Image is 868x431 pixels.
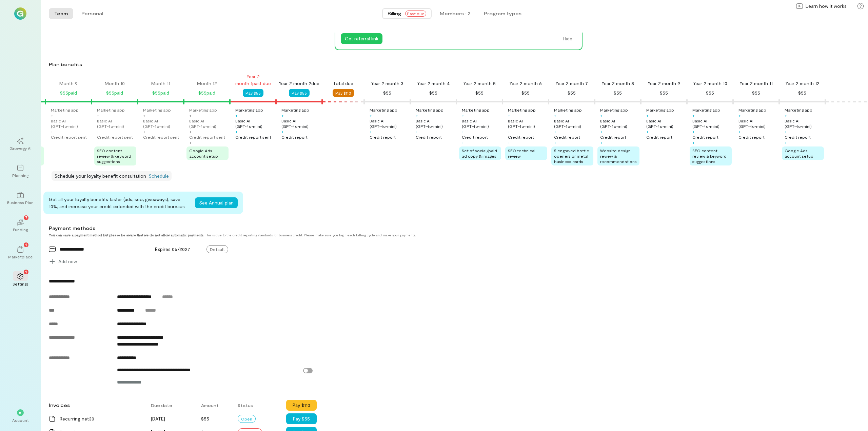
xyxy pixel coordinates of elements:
div: Credit report [600,134,626,140]
div: Marketing app [738,107,766,113]
div: Credit report [370,134,396,140]
button: Personal [76,8,108,19]
span: Google Ads account setup [785,148,813,158]
div: Credit report [646,134,672,140]
span: Website design review & recommendations [600,148,637,164]
a: Marketplace [8,240,33,265]
span: Billing [388,10,401,17]
div: + [600,140,603,145]
span: 1 [25,269,27,275]
div: Basic AI (GPT‑4o‑mini) [370,118,409,129]
div: + [785,113,787,118]
div: Credit report [554,134,580,140]
div: Marketing app [692,107,720,113]
div: Credit report sent [51,134,87,140]
div: Credit report [281,134,308,140]
button: Members · 2 [434,8,476,19]
button: See Annual plan [195,197,238,208]
div: + [554,140,556,145]
div: $55 [568,89,576,97]
div: + [370,113,372,118]
span: Google Ads account setup [189,148,218,158]
div: Year 2 month 11 [739,80,773,87]
div: This is due to the credit reporting standards for business credit. Please make sure you login eac... [49,233,783,237]
div: Credit report [508,134,534,140]
div: + [462,129,464,134]
div: Marketing app [600,107,628,113]
div: + [646,113,649,118]
div: Credit report sent [189,134,225,140]
a: Growegy AI [8,132,33,156]
div: + [416,129,418,134]
div: Year 2 month 1 past due [230,73,276,87]
span: $55 [201,416,209,422]
div: Year 2 month 8 [601,80,634,87]
div: + [416,113,418,118]
button: Team [49,8,73,19]
div: Marketing app [189,107,217,113]
div: Month 12 [197,80,217,87]
a: Schedule [149,173,169,179]
div: + [554,129,556,134]
span: 7 [25,214,27,220]
div: Basic AI (GPT‑4o‑mini) [554,118,593,129]
div: Recurring net30 [60,415,143,422]
div: Marketing app [235,107,263,113]
div: Marketing app [508,107,536,113]
div: Basic AI (GPT‑4o‑mini) [508,118,547,129]
div: + [235,113,238,118]
button: Pay $55 [286,413,317,424]
div: Year 2 month 5 [463,80,496,87]
div: Status [234,399,286,411]
div: $55 [660,89,668,97]
div: Basic AI (GPT‑4o‑mini) [692,118,732,129]
span: Expires 06/2027 [155,246,190,252]
div: Due date [147,399,197,411]
div: + [785,129,787,134]
div: $55 [383,89,391,97]
div: + [281,113,284,118]
div: Business Plan [7,200,34,205]
span: [DATE] [151,416,165,422]
div: Credit report [785,134,811,140]
div: + [143,129,145,134]
div: Marketing app [281,107,309,113]
div: Month 10 [105,80,125,87]
div: Year 2 month 12 [785,80,820,87]
button: BillingPast due [382,8,432,19]
span: Add new [58,258,77,265]
span: SEO content review & keyword suggestions [97,148,131,164]
span: Past due [405,11,426,17]
div: Year 2 month 2 due [279,80,319,87]
div: Basic AI (GPT‑4o‑mini) [785,118,824,129]
div: Open [238,415,256,423]
div: + [189,113,192,118]
div: Marketing app [370,107,397,113]
div: Month 11 [151,80,170,87]
div: $55 [614,89,622,97]
div: Credit report [462,134,488,140]
div: + [508,140,510,145]
span: 5 engraved bottle openers or metal business cards [554,148,589,164]
div: $55 paid [152,89,169,97]
div: Marketing app [97,107,125,113]
a: Funding [8,213,33,238]
div: Credit report [692,134,718,140]
div: Amount [197,399,234,411]
div: Basic AI (GPT‑4o‑mini) [646,118,686,129]
div: + [235,129,238,134]
button: Pay $110 [286,400,317,411]
div: Credit report [738,134,765,140]
div: Credit report sent [235,134,271,140]
div: Basic AI (GPT‑4o‑mini) [462,118,501,129]
div: + [97,140,99,145]
span: Schedule your loyalty benefit consultation · [54,173,149,179]
div: $55 [521,89,530,97]
strong: You can save a payment method but please be aware that we do not allow automatic payments. [49,233,204,237]
div: Marketing app [143,107,171,113]
div: + [692,129,695,134]
div: + [51,113,53,118]
div: Credit report sent [143,134,179,140]
div: + [785,140,787,145]
div: $55 [475,89,484,97]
